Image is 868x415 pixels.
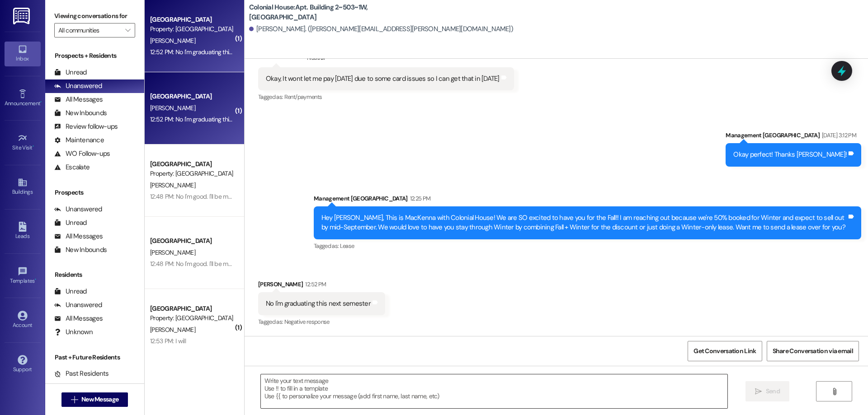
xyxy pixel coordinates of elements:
[150,192,326,201] div: 12:48 PM: No I'm good. I'll be moving apartments for winter semester
[150,159,234,169] div: [GEOGRAPHIC_DATA]
[45,51,144,61] div: Prospects + Residents
[71,396,78,403] i: 
[54,369,109,378] div: Past Residents
[150,326,195,334] span: [PERSON_NAME]
[54,9,135,23] label: Viewing conversations for
[150,37,195,45] span: [PERSON_NAME]
[5,175,41,199] a: Buildings
[150,169,234,178] div: Property: [GEOGRAPHIC_DATA]
[58,23,121,37] input: All communities
[5,308,41,332] a: Account
[54,327,93,337] div: Unknown
[54,149,110,159] div: WO Follow-ups
[688,341,762,361] button: Get Conversation Link
[150,260,326,268] div: 12:48 PM: No I'm good. I'll be moving apartments for winter semester
[54,122,118,131] div: Review follow-ups
[314,194,861,206] div: Management [GEOGRAPHIC_DATA]
[45,270,144,280] div: Residents
[745,381,789,401] button: Send
[81,395,118,404] span: New Message
[150,48,271,56] div: 12:52 PM: No I'm graduating this next semester
[733,150,847,159] div: Okay perfect! Thanks [PERSON_NAME]!
[258,280,385,292] div: [PERSON_NAME]
[54,68,87,77] div: Unread
[5,131,41,155] a: Site Visit •
[5,42,41,66] a: Inbox
[150,92,234,101] div: [GEOGRAPHIC_DATA]
[150,337,186,345] div: 12:53 PM: I will
[150,115,271,123] div: 12:52 PM: No I'm graduating this next semester
[150,15,234,24] div: [GEOGRAPHIC_DATA]
[45,353,144,362] div: Past + Future Residents
[831,388,838,395] i: 
[340,242,354,250] span: Lease
[125,27,130,34] i: 
[150,236,234,246] div: [GEOGRAPHIC_DATA]
[54,163,90,172] div: Escalate
[755,388,762,395] i: 
[5,264,41,288] a: Templates •
[54,245,107,255] div: New Inbounds
[284,318,330,326] span: Negative response
[5,352,41,377] a: Support
[54,108,107,118] div: New Inbounds
[5,219,41,243] a: Leads
[249,3,430,22] b: Colonial House: Apt. Building 2~503~1W, [GEOGRAPHIC_DATA]
[54,232,103,241] div: All Messages
[150,104,195,112] span: [PERSON_NAME]
[54,287,87,296] div: Unread
[54,300,102,310] div: Unanswered
[150,24,234,34] div: Property: [GEOGRAPHIC_DATA]
[40,99,42,105] span: •
[249,24,513,34] div: [PERSON_NAME]. ([PERSON_NAME][EMAIL_ADDRESS][PERSON_NAME][DOMAIN_NAME])
[61,392,128,407] button: New Message
[33,143,34,149] span: •
[266,299,371,308] div: No I'm graduating this next semester
[258,90,514,103] div: Tagged as:
[13,8,32,24] img: ResiDesk Logo
[766,387,780,396] span: Send
[45,188,144,197] div: Prospects
[35,276,36,283] span: •
[54,218,87,228] div: Unread
[150,181,195,189] span: [PERSON_NAME]
[54,135,104,145] div: Maintenance
[150,248,195,256] span: [PERSON_NAME]
[773,346,853,356] span: Share Conversation via email
[54,205,102,214] div: Unanswered
[726,131,861,143] div: Management [GEOGRAPHIC_DATA]
[54,95,103,104] div: All Messages
[321,213,847,233] div: Hey [PERSON_NAME], This is MacKenna with Colonial House! We are SO excited to have you for the Fa...
[54,81,102,91] div: Unanswered
[150,313,234,323] div: Property: [GEOGRAPHIC_DATA]
[820,131,856,140] div: [DATE] 3:12 PM
[150,304,234,313] div: [GEOGRAPHIC_DATA]
[314,239,861,252] div: Tagged as:
[767,341,859,361] button: Share Conversation via email
[303,280,326,289] div: 12:52 PM
[693,346,756,356] span: Get Conversation Link
[408,194,431,203] div: 12:25 PM
[54,314,103,323] div: All Messages
[258,315,385,328] div: Tagged as:
[266,74,500,84] div: Okay, It wont let me pay [DATE] due to some card issues so I can get that in [DATE]
[284,93,322,101] span: Rent/payments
